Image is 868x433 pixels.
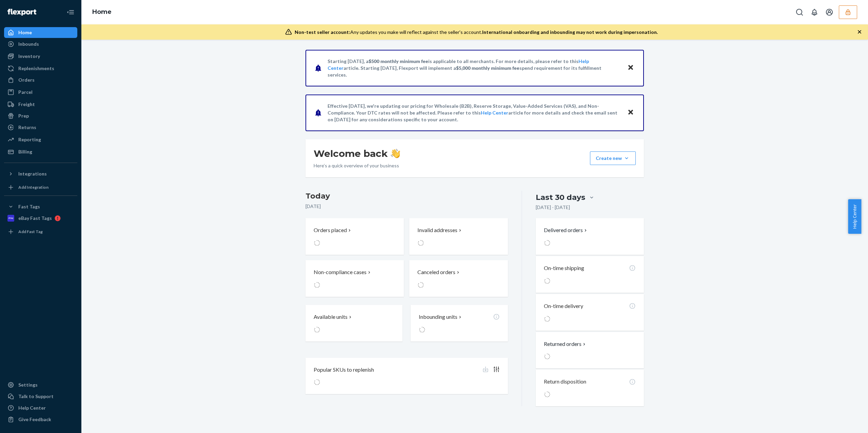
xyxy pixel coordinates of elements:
p: Invalid addresses [417,226,457,234]
div: Talk to Support [18,393,54,400]
p: Available units [314,313,348,321]
span: $5,000 monthly minimum fee [456,65,519,71]
button: Close [626,108,635,118]
p: On-time delivery [544,302,583,310]
a: Add Fast Tag [4,226,77,237]
button: Invalid addresses [409,218,508,255]
a: Add Integration [4,182,77,193]
div: Home [18,29,32,36]
p: Canceled orders [417,268,455,276]
img: hand-wave emoji [391,149,400,158]
button: Close [626,63,635,73]
p: Popular SKUs to replenish [314,366,374,374]
a: Home [4,27,77,38]
button: Non-compliance cases [305,260,404,297]
div: eBay Fast Tags [18,215,52,222]
button: Open Search Box [793,5,806,19]
div: Add Fast Tag [18,229,43,234]
p: Non-compliance cases [314,268,367,276]
div: Returns [18,124,36,131]
div: Prep [18,112,29,119]
div: Settings [18,382,38,388]
div: Inventory [18,53,40,60]
a: Inventory [4,51,77,62]
p: Orders placed [314,226,347,234]
button: Create new [590,151,636,165]
button: Orders placed [305,218,404,255]
span: Non-test seller account: [295,29,350,35]
span: International onboarding and inbounding may not work during impersonation. [482,29,658,35]
button: Returned orders [544,340,587,348]
h1: Welcome back [314,147,400,160]
p: [DATE] - [DATE] [536,204,570,211]
button: Inbounding units [411,305,508,342]
a: Freight [4,99,77,110]
img: Flexport logo [7,9,36,16]
div: Give Feedback [18,416,51,423]
div: Fast Tags [18,203,40,210]
p: On-time shipping [544,264,584,272]
div: Last 30 days [536,192,585,203]
ol: breadcrumbs [87,2,117,22]
div: Orders [18,77,35,83]
span: $500 monthly minimum fee [369,58,428,64]
a: Inbounds [4,39,77,49]
p: [DATE] [305,203,508,210]
a: Replenishments [4,63,77,74]
h3: Today [305,191,508,202]
p: Return disposition [544,378,586,386]
a: Billing [4,146,77,157]
button: Open account menu [823,5,836,19]
div: Parcel [18,89,33,96]
a: Prep [4,110,77,121]
div: Freight [18,101,35,108]
div: Replenishments [18,65,54,72]
button: Canceled orders [409,260,508,297]
div: Reporting [18,136,41,143]
a: Home [92,8,112,16]
a: eBay Fast Tags [4,213,77,224]
p: Starting [DATE], a is applicable to all merchants. For more details, please refer to this article... [328,58,621,78]
button: Help Center [848,199,861,234]
button: Give Feedback [4,414,77,425]
p: Inbounding units [419,313,457,321]
div: Help Center [18,405,46,411]
div: Integrations [18,170,47,177]
a: Reporting [4,134,77,145]
button: Close Navigation [64,5,77,19]
button: Open notifications [808,5,821,19]
a: Help Center [4,403,77,413]
a: Help Center [481,110,508,116]
button: Talk to Support [4,391,77,402]
p: Here’s a quick overview of your business [314,162,400,169]
div: Add Integration [18,184,48,190]
button: Available units [305,305,402,342]
a: Orders [4,75,77,85]
button: Fast Tags [4,201,77,212]
a: Returns [4,122,77,133]
p: Effective [DATE], we're updating our pricing for Wholesale (B2B), Reserve Storage, Value-Added Se... [328,103,621,123]
a: Parcel [4,87,77,98]
button: Delivered orders [544,226,588,234]
div: Any updates you make will reflect against the seller's account. [295,29,658,36]
a: Settings [4,379,77,390]
button: Integrations [4,168,77,179]
div: Billing [18,148,32,155]
div: Inbounds [18,41,39,47]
